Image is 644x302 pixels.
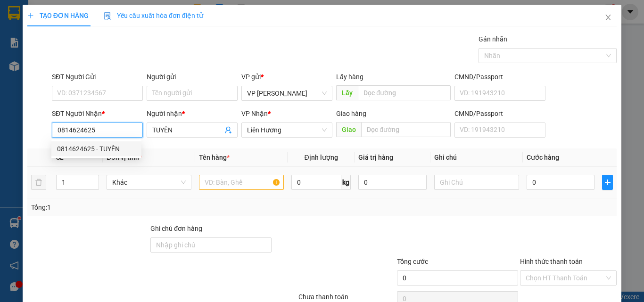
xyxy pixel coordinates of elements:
input: VD: Bàn, Ghế [199,175,284,190]
span: Cước hàng [527,154,559,161]
div: SĐT Người Gửi [52,72,143,82]
div: CMND/Passport [454,72,545,82]
span: kg [341,175,351,190]
span: plus [603,179,612,186]
div: 0814624625 - TUYÊN [51,141,141,156]
div: SĐT Người Nhận [52,108,143,119]
input: Dọc đường [358,85,451,100]
div: Người nhận [147,108,238,119]
button: Close [595,5,621,31]
label: Ghi chú đơn hàng [150,225,202,232]
div: Tổng: 1 [31,202,249,212]
input: Dọc đường [361,122,451,137]
span: VP Phan Rí [247,86,327,100]
img: icon [104,12,111,20]
input: Ghi chú đơn hàng [150,237,272,253]
span: Định lượng [304,154,338,161]
span: Giá trị hàng [358,154,393,161]
span: user-add [224,126,232,134]
th: Ghi chú [430,148,523,167]
span: Khác [112,175,186,189]
label: Hình thức thanh toán [520,258,583,265]
span: Tổng cước [397,258,428,265]
span: Giao hàng [336,110,366,117]
div: 0814624625 - TUYÊN [57,144,136,154]
span: Giao [336,122,361,137]
div: Người gửi [147,72,238,82]
span: Lấy [336,85,358,100]
span: Liên Hương [247,123,327,137]
input: Ghi Chú [434,175,519,190]
span: Yêu cầu xuất hóa đơn điện tử [104,12,203,19]
span: VP Nhận [241,110,268,117]
span: close [604,14,612,21]
span: Tên hàng [199,154,230,161]
input: 0 [358,175,426,190]
span: Lấy hàng [336,73,363,81]
button: plus [602,175,613,190]
span: TẠO ĐƠN HÀNG [27,12,89,19]
label: Gán nhãn [479,35,507,43]
span: plus [27,12,34,19]
div: VP gửi [241,72,332,82]
button: delete [31,175,46,190]
div: CMND/Passport [454,108,545,119]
